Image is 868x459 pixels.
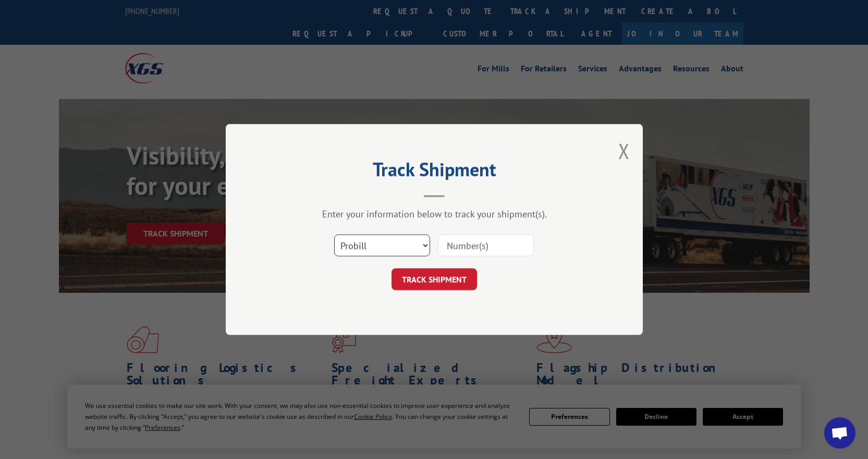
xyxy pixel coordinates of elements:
[618,137,630,165] button: Close modal
[438,234,534,256] input: Number(s)
[278,208,591,220] div: Enter your information below to track your shipment(s).
[392,268,477,290] button: TRACK SHIPMENT
[824,417,855,449] a: Open chat
[278,162,591,182] h2: Track Shipment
